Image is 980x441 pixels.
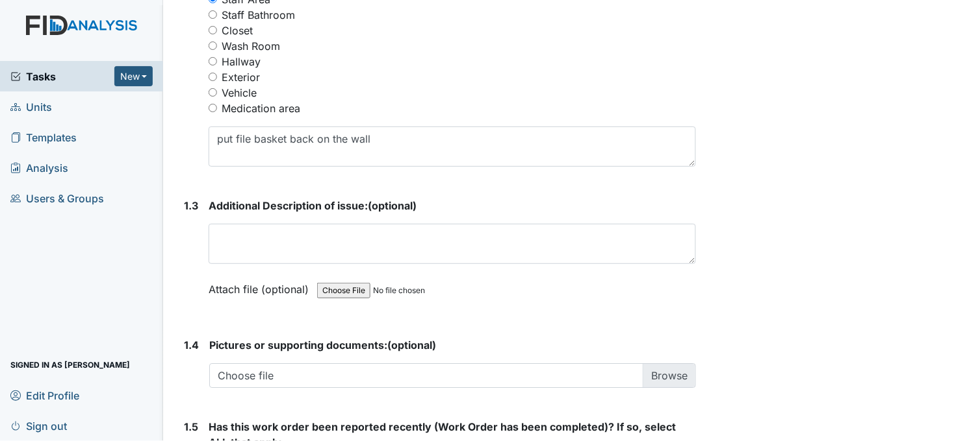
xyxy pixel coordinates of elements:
label: Exterior [222,69,260,85]
input: Closet [209,26,217,34]
input: Staff Bathroom [209,10,217,19]
span: Pictures or supporting documents: [209,339,387,352]
a: Tasks [10,69,114,84]
button: New [114,66,153,86]
input: Hallway [209,57,217,66]
label: Vehicle [222,85,257,101]
span: Edit Profile [10,385,79,405]
label: Attach file (optional) [209,274,314,297]
label: Closet [222,23,253,38]
label: 1.4 [184,337,199,353]
label: Medication area [222,101,300,116]
strong: (optional) [209,337,696,353]
label: 1.3 [184,198,198,213]
span: Users & Groups [10,188,104,208]
input: Wash Room [209,42,217,50]
span: Signed in as [PERSON_NAME] [10,355,130,375]
label: Wash Room [222,38,280,54]
label: Staff Bathroom [222,7,295,23]
input: Exterior [209,73,217,81]
input: Medication area [209,104,217,112]
span: Templates [10,127,77,147]
label: Hallway [222,54,261,69]
span: Sign out [10,416,67,436]
span: Additional Description of issue: [209,199,368,212]
strong: (optional) [209,198,696,213]
span: Units [10,97,52,117]
span: Analysis [10,158,68,178]
label: 1.5 [184,419,198,435]
input: Vehicle [209,88,217,97]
